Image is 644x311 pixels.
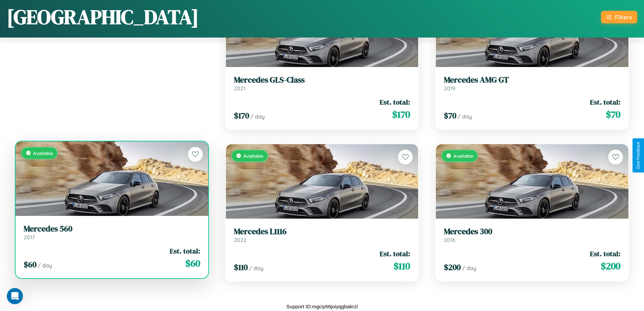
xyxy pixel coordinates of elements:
span: Available [33,150,53,156]
a: Mercedes 5602017 [24,224,200,241]
span: / day [458,113,472,120]
span: Est. total: [380,249,410,259]
span: $ 170 [392,108,410,121]
iframe: Intercom live chat [7,288,23,304]
button: Filters [601,11,637,23]
div: Give Feedback [636,142,641,169]
a: Mercedes L11162022 [234,227,410,243]
span: $ 200 [601,259,620,273]
a: Mercedes AMG GT2019 [444,75,620,92]
span: $ 60 [185,257,200,270]
span: $ 60 [24,259,37,270]
h3: Mercedes L1116 [234,227,410,237]
h3: Mercedes 560 [24,224,200,234]
span: $ 200 [444,262,461,273]
span: / day [249,265,263,271]
h3: Mercedes GLS-Class [234,75,410,85]
span: Available [453,153,473,159]
a: Mercedes GLS-Class2021 [234,75,410,92]
h3: Mercedes 300 [444,227,620,237]
span: / day [462,265,476,271]
span: / day [38,262,52,269]
span: $ 70 [444,110,456,121]
a: Mercedes 3002016 [444,227,620,243]
h1: [GEOGRAPHIC_DATA] [7,3,199,31]
span: Est. total: [590,249,620,259]
span: Available [243,153,263,159]
p: Support ID: mgciy66joiyqgbakrzl [286,302,358,311]
span: Est. total: [170,246,200,256]
span: 2017 [24,234,35,241]
span: / day [251,113,265,120]
span: 2021 [234,85,245,92]
span: 2019 [444,85,455,92]
span: $ 170 [234,110,249,121]
div: Filters [615,14,632,21]
span: $ 110 [234,262,248,273]
span: 2016 [444,237,455,243]
span: Est. total: [380,97,410,107]
span: 2022 [234,237,246,243]
span: $ 70 [606,108,620,121]
span: $ 110 [393,259,410,273]
span: Est. total: [590,97,620,107]
h3: Mercedes AMG GT [444,75,620,85]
